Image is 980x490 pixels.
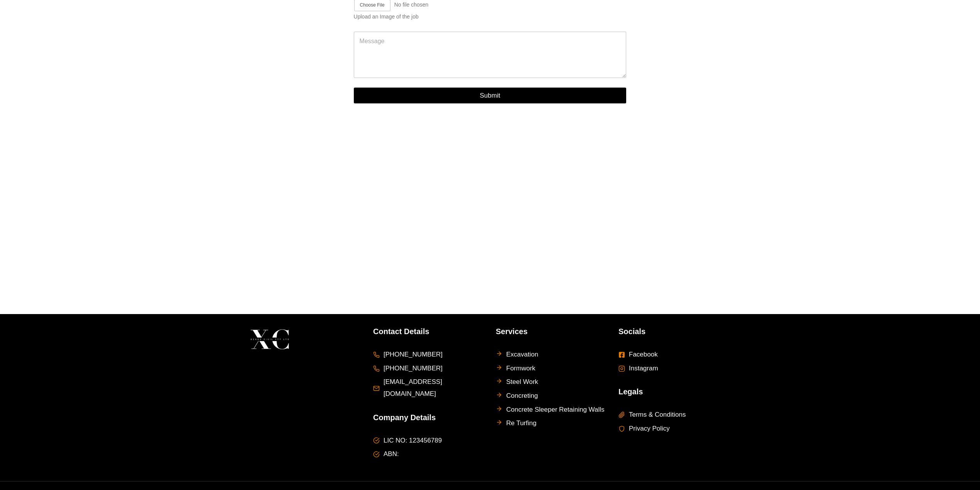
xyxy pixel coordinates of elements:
span: LIC NO: 123456789 [384,435,442,447]
a: Re Turfing [496,417,536,429]
span: ABN: [384,448,399,460]
a: Terms & Conditions [618,409,686,421]
button: Submit [354,88,627,103]
a: [PHONE_NUMBER] [373,349,443,361]
span: Privacy Policy [629,423,670,435]
h5: Company Details [373,412,484,423]
span: Re Turfing [506,417,536,429]
span: Terms & Conditions [629,409,686,421]
h5: Legals [618,386,730,397]
a: Formwork [496,363,536,375]
h5: Socials [618,326,730,337]
span: Formwork [506,363,536,375]
span: Steel Work [506,376,538,388]
a: [EMAIL_ADDRESS][DOMAIN_NAME] [373,376,484,400]
a: Steel Work [496,376,538,388]
a: Concreting [496,390,538,402]
a: Facebook [618,349,658,361]
span: Excavation [506,349,538,361]
div: Upload an Image of the job [354,14,627,20]
a: Privacy Policy [618,423,670,435]
span: Facebook [629,349,658,361]
span: [PHONE_NUMBER] [384,363,443,375]
a: [PHONE_NUMBER] [373,363,443,375]
span: [EMAIL_ADDRESS][DOMAIN_NAME] [384,376,484,400]
span: [PHONE_NUMBER] [384,349,443,361]
h5: Contact Details [373,326,484,337]
a: Concrete Sleeper Retaining Walls [496,404,605,416]
span: Concreting [506,390,538,402]
a: Excavation [496,349,538,361]
h5: Services [496,326,607,337]
span: Instagram [629,363,658,375]
a: Instagram [618,363,658,375]
span: Concrete Sleeper Retaining Walls [506,404,605,416]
